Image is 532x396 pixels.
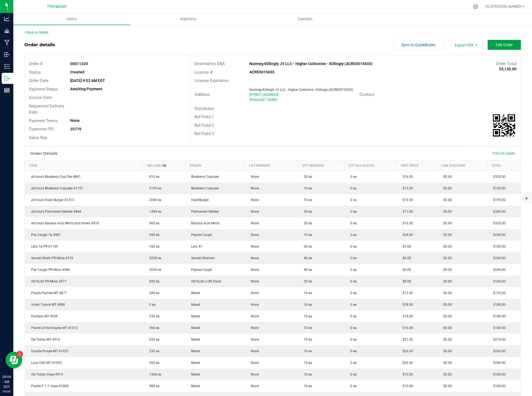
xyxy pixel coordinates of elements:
span: Orders [59,17,84,22]
inline-svg: Reports [4,88,10,93]
span: 820 ea [146,279,159,283]
span: Ref Field 1 [194,114,214,119]
span: Order # [29,61,42,66]
span: 0 ea [348,384,357,388]
span: 10 ea [301,186,312,190]
span: 10 ea [301,314,312,318]
span: Status [29,70,41,75]
span: CT [262,98,267,102]
span: None [248,384,259,388]
span: $0.00 [440,245,452,248]
span: $0.00 [440,256,452,260]
span: $260.00 [490,361,506,365]
strong: Awaiting Payment [70,87,102,91]
span: 0 ea [348,314,357,318]
inline-svg: Manufacturing [4,40,10,45]
span: $160.00 [490,326,506,330]
th: Strain [185,161,245,171]
span: Edit Order [496,43,513,47]
p: 09/26 [2,389,11,394]
span: all:hours Banana Acai Mints part:timers 4910 [28,221,99,225]
span: Payment Status [29,87,58,92]
span: 0 ea [348,221,357,225]
span: None [248,268,259,272]
span: Ref Field 2 [194,123,214,128]
span: Contact [359,92,374,97]
span: 0 ea [348,198,357,202]
span: $240.00 [490,233,506,237]
span: 0 ea [348,233,357,237]
span: 230 ea [146,314,159,318]
span: None [248,303,259,307]
span: Pey Cough 7g 4987 [28,233,61,237]
span: 1360 ea [146,372,161,376]
th: Line Discount [437,161,487,171]
span: 650 ea [146,233,159,237]
span: 10 ea [301,361,312,365]
span: Order Date [29,78,49,83]
span: $0.00 [440,279,452,283]
span: Mixed [188,349,200,353]
span: Hi, [PERSON_NAME]! [485,4,521,9]
span: $8.00 [400,279,411,283]
span: Dozilato MT 4938 [28,314,58,318]
span: [STREET_ADDRESS] [249,93,278,97]
li: Export PDF [449,40,482,50]
span: $6.00 [400,256,411,260]
span: Requested Delivery Date [29,104,64,115]
span: 0 ea [348,338,357,341]
span: 10 ea [301,198,312,202]
span: 0 ea [348,175,357,179]
span: Purple P 1:1 Vape 41008 [28,384,69,388]
span: 360 ea [146,326,159,330]
span: $0.00 [440,314,452,318]
span: 40 ea [301,268,312,272]
span: $0.00 [440,326,452,330]
strong: $5,130.00 [499,67,516,71]
span: Address [194,92,210,97]
span: None [248,372,259,376]
span: 10 ea [301,349,312,353]
span: None [248,186,259,190]
span: None [248,326,259,330]
span: Purple Flames MT 4877 [28,291,67,295]
span: License Expiration [194,78,229,83]
span: $18.00 [400,303,413,307]
span: $0.00 [440,210,452,214]
span: Lato 1g PR 41159 [28,245,58,248]
span: Sales Rep [29,135,47,140]
span: Sunset Sherb PR Minis 4729 [28,256,73,260]
strong: 25779 [70,127,81,131]
span: Nutmeg Killingly JV LLC - Higher Collective - Killingly (ACRE0015655) [249,88,353,92]
span: Blueberry Cupcake [188,175,219,179]
span: Mixed [188,303,200,307]
img: Scan me! [493,114,515,137]
strong: [DATE] 9:02 AM EDT [70,78,105,83]
span: $10.00 [400,384,413,388]
span: 0 ea [348,245,357,248]
span: 60 ea [301,245,312,248]
span: $19.50 [400,198,413,202]
span: 930 ea [146,338,159,341]
span: 0 ea [348,372,357,376]
span: Lato 41 [188,245,202,248]
strong: Created [70,70,84,74]
span: , [262,98,262,102]
span: OG Kush x ON Haze [188,279,221,283]
span: $0.00 [440,303,452,307]
span: Lava CKE MT 41055 [28,361,62,365]
span: Destination DBA [194,61,225,66]
span: 20 ea [301,210,312,214]
th: Unit Price [396,161,437,171]
span: Sync to QuickBooks [401,43,435,47]
span: 40 ea [301,256,312,260]
span: 3030 ea [146,268,161,272]
a: Shipments [130,13,247,25]
th: Sellable [143,161,185,171]
span: 2030 ea [146,256,161,260]
span: Sunset Sherbert [188,256,215,260]
span: Mixed [188,338,200,341]
span: $0.00 [440,186,452,190]
span: 2000 ea [146,198,161,202]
